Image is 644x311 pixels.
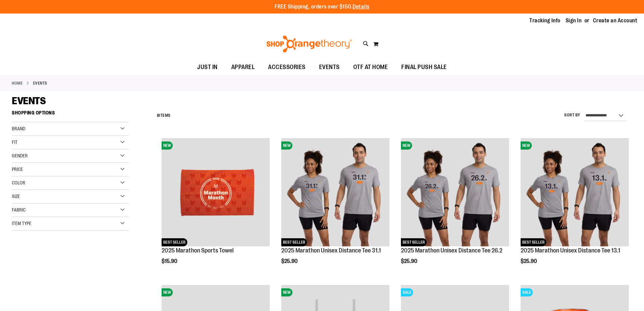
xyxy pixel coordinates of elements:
span: NEW [162,288,173,296]
span: 8 [157,113,160,118]
a: 2025 Marathon Sports TowelNEWBEST SELLER [162,138,270,247]
a: 2025 Marathon Sports Towel [162,247,234,254]
a: Home [12,80,23,86]
p: FREE Shipping, orders over $150. [275,3,369,11]
a: ACCESSORIES [261,60,312,75]
a: Create an Account [593,17,638,24]
span: Price [12,166,23,172]
a: OTF AT HOME [347,60,395,75]
span: NEW [401,141,412,150]
span: Color [12,180,25,185]
span: Fabric [12,207,26,213]
span: OTF AT HOME [353,60,388,75]
strong: EVENTS [33,80,47,86]
div: product [158,135,273,282]
span: EVENTS [319,60,340,75]
a: Details [353,4,369,10]
span: Item Type [12,221,31,226]
span: NEW [281,288,292,296]
span: NEW [162,141,173,150]
span: SALE [521,288,533,296]
span: JUST IN [197,60,218,75]
div: product [398,135,512,282]
span: ACCESSORIES [268,60,306,75]
a: JUST IN [190,60,224,75]
a: 2025 Marathon Unisex Distance Tee 26.2 [401,247,502,254]
span: NEW [281,141,292,150]
img: 2025 Marathon Unisex Distance Tee 26.2 [401,138,509,246]
img: Shop Orangetheory [265,36,353,52]
span: BEST SELLER [281,238,307,246]
span: APPAREL [231,60,255,75]
a: FINAL PUSH SALE [395,60,454,75]
div: product [278,135,393,282]
a: 2025 Marathon Unisex Distance Tee 13.1 [521,247,620,254]
span: EVENTS [12,95,46,107]
span: BEST SELLER [521,238,546,246]
span: SALE [401,288,413,296]
a: 2025 Marathon Unisex Distance Tee 31.1 [281,247,381,254]
span: Gender [12,153,28,158]
span: BEST SELLER [401,238,427,246]
div: product [517,135,632,282]
a: Sign In [566,17,582,24]
span: Size [12,194,20,199]
a: APPAREL [224,60,262,75]
span: $15.90 [162,258,178,264]
label: Sort By [564,112,580,118]
span: NEW [521,141,532,150]
a: Tracking Info [529,17,560,24]
span: Fit [12,139,18,145]
span: $25.90 [521,258,538,264]
img: 2025 Marathon Unisex Distance Tee 13.1 [521,138,629,246]
span: $25.90 [281,258,299,264]
h2: Items [157,110,171,121]
img: 2025 Marathon Sports Towel [162,138,270,246]
a: 2025 Marathon Unisex Distance Tee 31.1NEWBEST SELLER [281,138,389,247]
a: 2025 Marathon Unisex Distance Tee 13.1NEWBEST SELLER [521,138,629,247]
a: EVENTS [312,60,347,75]
img: 2025 Marathon Unisex Distance Tee 31.1 [281,138,389,246]
span: BEST SELLER [162,238,187,246]
span: Brand [12,126,25,131]
a: 2025 Marathon Unisex Distance Tee 26.2NEWBEST SELLER [401,138,509,247]
strong: Shopping Options [12,107,129,122]
span: $25.90 [401,258,418,264]
span: FINAL PUSH SALE [401,60,447,75]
